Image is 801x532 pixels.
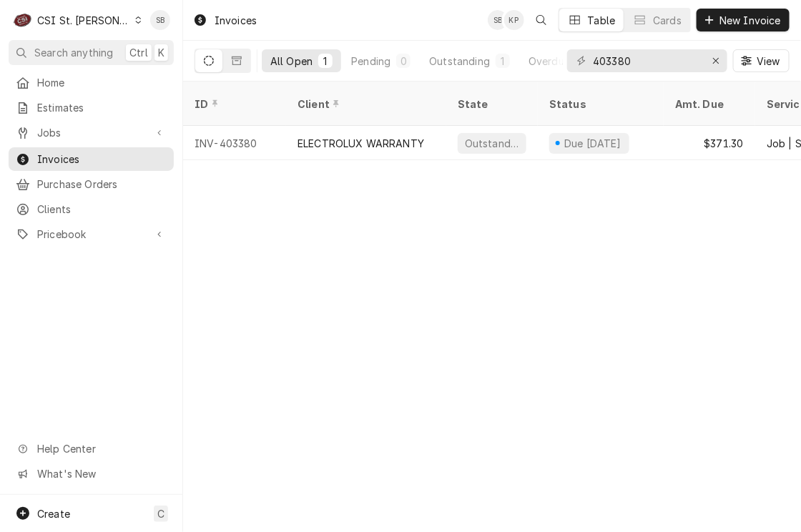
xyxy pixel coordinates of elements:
span: Pricebook [37,227,145,242]
a: Home [9,71,174,94]
span: Purchase Orders [37,177,167,192]
div: Table [588,13,616,28]
div: C [13,10,33,30]
div: Shayla Bell's Avatar [150,10,170,30]
span: Ctrl [129,45,148,60]
div: CSI St. [PERSON_NAME] [37,13,130,28]
div: Pending [351,54,390,69]
span: Help Center [37,441,165,456]
input: Keyword search [593,49,700,72]
span: View [754,54,783,69]
span: Create [37,508,70,520]
div: Amt. Due [675,97,741,112]
a: Purchase Orders [9,172,174,196]
div: ELECTROLUX WARRANTY [298,136,424,151]
div: Status [549,97,649,112]
a: Go to What's New [9,462,174,486]
div: SB [488,10,508,30]
div: $371.30 [664,126,755,160]
a: Clients [9,197,174,221]
span: What's New [37,466,165,481]
div: CSI St. Louis's Avatar [13,10,33,30]
button: New Invoice [697,9,790,31]
div: Outstanding [429,54,490,69]
a: Invoices [9,147,174,171]
button: Erase input [704,49,727,72]
a: Go to Pricebook [9,222,174,246]
span: New Invoice [717,13,784,28]
div: Shayla Bell's Avatar [488,10,508,30]
div: All Open [270,54,313,69]
span: Clients [37,202,167,217]
a: Go to Help Center [9,437,174,460]
span: Invoices [37,152,167,167]
a: Estimates [9,96,174,119]
div: 1 [498,54,507,69]
span: Estimates [37,100,167,115]
button: View [733,49,790,72]
div: Client [298,97,432,112]
span: Search anything [34,45,113,60]
div: Kym Parson's Avatar [504,10,524,30]
div: KP [504,10,524,30]
button: Search anythingCtrlK [9,40,174,65]
div: 1 [321,54,330,69]
div: Cards [653,13,682,28]
div: Outstanding [463,136,521,151]
div: Due [DATE] [563,136,624,151]
span: K [158,45,164,60]
a: Go to Jobs [9,121,174,144]
div: State [458,97,526,112]
button: Open search [530,9,553,31]
span: Jobs [37,125,145,140]
div: INV-403380 [183,126,286,160]
div: 0 [399,54,408,69]
span: C [157,506,164,521]
div: SB [150,10,170,30]
span: Home [37,75,167,90]
div: ID [195,97,272,112]
div: Overdue [529,54,570,69]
